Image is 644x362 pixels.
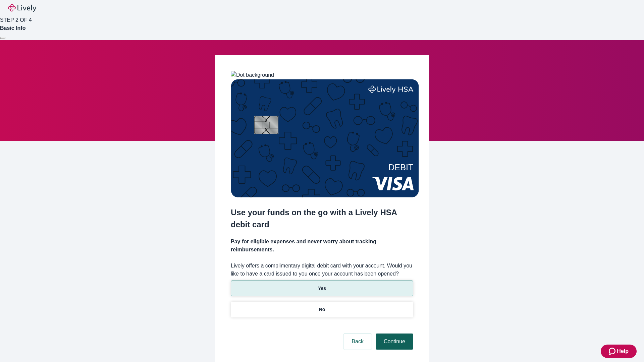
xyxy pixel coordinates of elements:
[231,206,413,231] h2: Use your funds on the go with a Lively HSA debit card
[319,306,325,313] p: No
[231,79,419,197] img: Debit card
[231,281,413,296] button: Yes
[231,71,274,79] img: Dot background
[601,345,637,358] button: Zendesk support iconHelp
[8,4,36,12] img: Lively
[231,262,413,278] label: Lively offers a complimentary digital debit card with your account. Would you like to have a card...
[343,334,372,350] button: Back
[609,347,617,355] svg: Zendesk support icon
[231,302,413,317] button: No
[231,238,413,254] h4: Pay for eligible expenses and never worry about tracking reimbursements.
[376,334,413,350] button: Continue
[617,347,629,355] span: Help
[318,285,326,292] p: Yes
